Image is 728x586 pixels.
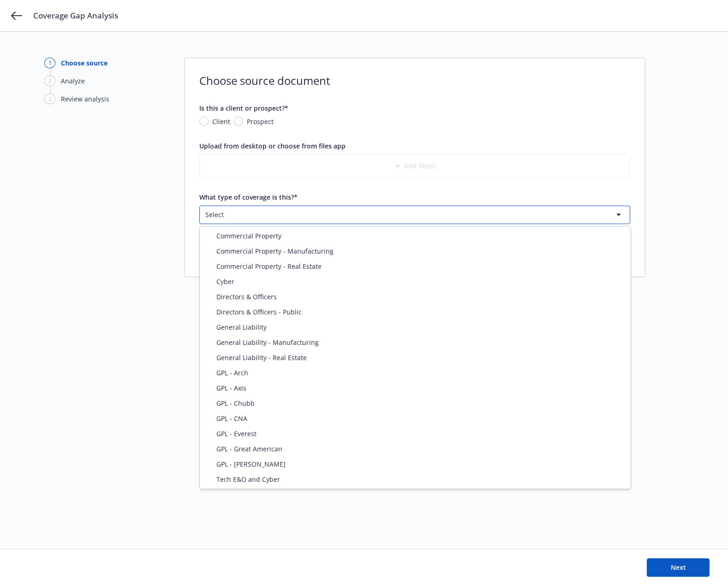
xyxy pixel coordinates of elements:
[216,368,248,378] span: GPL - Arch
[216,261,322,271] span: Commercial Property - Real Estate
[216,231,281,241] span: Commercial Property
[216,337,319,347] span: General Liability - Manufacturing
[216,246,334,256] span: Commercial Property - Manufacturing
[216,444,282,454] span: GPL - Great American
[216,429,257,438] span: GPL - Everest
[216,292,277,302] span: Directors & Officers
[216,307,302,317] span: Directors & Officers - Public
[216,353,307,362] span: General Liability - Real Estate
[216,383,246,393] span: GPL - Axis
[671,563,686,572] span: Next
[216,459,286,469] span: GPL - [PERSON_NAME]
[216,277,234,286] span: Cyber
[216,398,255,408] span: GPL - Chubb
[216,474,280,484] span: Tech E&O and Cyber
[216,322,267,332] span: General Liability
[216,414,247,423] span: GPL - CNA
